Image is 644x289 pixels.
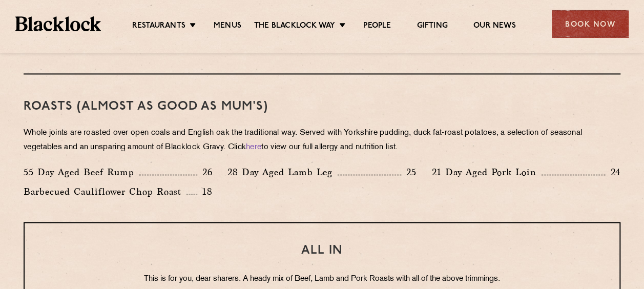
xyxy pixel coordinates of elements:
[24,165,139,179] p: 55 Day Aged Beef Rump
[197,185,213,198] p: 18
[24,184,186,199] p: Barbecued Cauliflower Chop Roast
[254,21,335,32] a: The Blacklock Way
[227,165,338,179] p: 28 Day Aged Lamb Leg
[214,21,241,32] a: Menus
[552,10,629,38] div: Book Now
[45,272,599,285] p: This is for you, dear sharers. A heady mix of Beef, Lamb and Pork Roasts with all of the above tr...
[246,143,261,151] a: here
[473,21,516,32] a: Our News
[605,166,620,179] p: 24
[401,166,417,179] p: 25
[417,21,447,32] a: Gifting
[132,21,185,32] a: Restaurants
[24,126,620,155] p: Whole joints are roasted over open coals and English oak the traditional way. Served with Yorkshi...
[15,16,101,31] img: BL_Textured_Logo-footer-cropped.svg
[197,166,213,179] p: 26
[432,165,542,179] p: 21 Day Aged Pork Loin
[363,21,391,32] a: People
[24,100,620,113] h3: Roasts (Almost as good as Mum's)
[45,243,599,257] h3: ALL IN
